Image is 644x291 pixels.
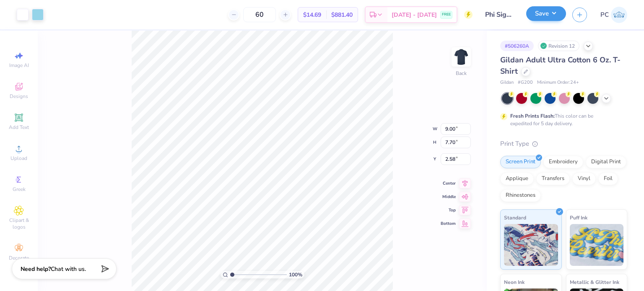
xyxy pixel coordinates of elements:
[586,156,626,168] div: Digital Print
[536,173,570,185] div: Transfers
[504,224,558,266] img: Standard
[504,213,526,222] span: Standard
[500,139,627,149] div: Print Type
[456,70,467,77] div: Back
[331,10,353,19] span: $881.40
[538,41,579,51] div: Revision 12
[510,113,555,119] strong: Fresh Prints Flash:
[441,194,456,200] span: Middle
[303,10,321,19] span: $14.69
[9,62,29,69] span: Image AI
[4,217,34,230] span: Clipart & logos
[289,271,302,278] span: 100 %
[10,93,28,100] span: Designs
[441,207,456,213] span: Top
[570,224,624,266] img: Puff Ink
[504,278,525,286] span: Neon Ink
[572,173,596,185] div: Vinyl
[570,278,619,286] span: Metallic & Glitter Ink
[526,6,566,21] button: Save
[392,10,437,19] span: [DATE] - [DATE]
[600,10,609,20] span: PC
[518,79,533,86] span: # G200
[13,186,26,193] span: Greek
[500,173,534,185] div: Applique
[510,112,613,127] div: This color can be expedited for 5 day delivery.
[500,156,541,168] div: Screen Print
[543,156,583,168] div: Embroidery
[479,6,520,23] input: Untitled Design
[500,79,514,86] span: Gildan
[51,265,86,273] span: Chat with us.
[9,255,29,261] span: Decorate
[21,265,51,273] strong: Need help?
[243,7,276,22] input: – –
[500,41,534,51] div: # 506260A
[9,124,29,131] span: Add Text
[10,155,27,162] span: Upload
[598,173,618,185] div: Foil
[537,79,579,86] span: Minimum Order: 24 +
[500,189,541,202] div: Rhinestones
[441,180,456,186] span: Center
[453,49,470,65] img: Back
[441,221,456,227] span: Bottom
[442,12,451,18] span: FREE
[570,213,587,222] span: Puff Ink
[611,7,627,23] img: Priyanka Choudhary
[500,55,621,76] span: Gildan Adult Ultra Cotton 6 Oz. T-Shirt
[600,7,627,23] a: PC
